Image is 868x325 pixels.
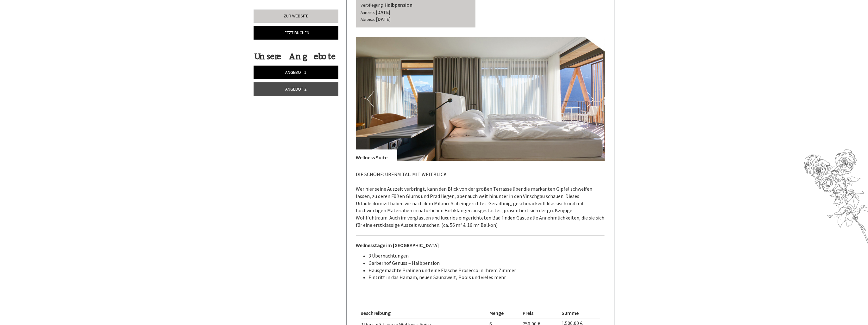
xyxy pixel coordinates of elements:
[356,242,439,249] strong: Wellnesstage im [GEOGRAPHIC_DATA]
[356,37,605,162] img: image
[385,2,413,8] b: Halbpension
[559,309,600,318] th: Summe
[487,309,520,318] th: Menge
[376,16,391,22] b: [DATE]
[361,10,375,15] small: Anreise:
[286,86,307,92] span: Angebot 2
[369,274,605,281] li: Eintritt in das Hamam, neuen Saunawelt, Pools und vieles mehr
[254,26,338,40] a: Jetzt buchen
[520,309,559,318] th: Preis
[356,171,605,229] p: DIE SCHÖNE: ÜBERM TAL. MIT WEITBLICK. Wer hier seine Auszeit verbringt, kann den Blick von der gr...
[286,69,307,75] span: Angebot 1
[367,92,374,107] button: Previous
[587,92,594,107] button: Next
[361,309,487,318] th: Beschreibung
[361,17,375,22] small: Abreise:
[369,260,605,267] li: Garberhof Genuss – Halbpension
[254,51,337,62] div: Unsere Angebote
[369,252,605,260] li: 3 Übernachtungen
[376,9,391,15] b: [DATE]
[361,3,384,8] small: Verpflegung:
[356,150,397,162] div: Wellness Suite
[369,267,605,274] li: Hausgemachte Pralinen und eine Flasche Prosecco in Ihrem Zimmer
[254,10,338,23] a: Zur Website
